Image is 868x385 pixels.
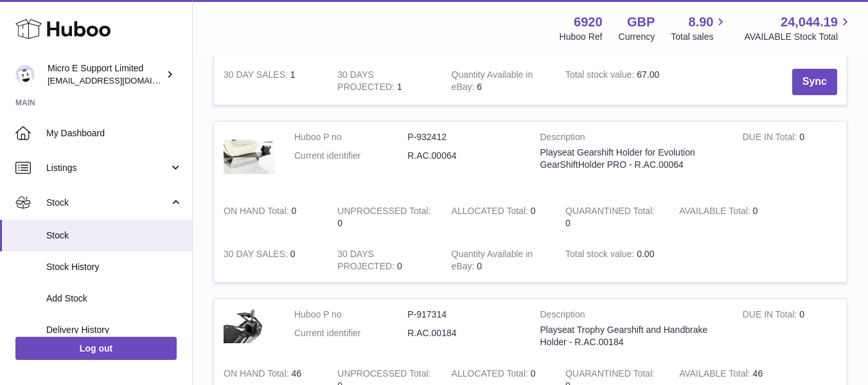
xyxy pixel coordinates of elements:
[407,327,520,339] dd: R.AC.00184
[744,31,853,43] span: AVAILABLE Stock Total
[442,195,556,239] td: 0
[46,229,182,242] span: Stock
[294,131,407,143] dt: Huboo P no
[452,249,533,274] strong: Quantity Available in eBay
[407,309,520,321] dd: P-917314
[442,59,556,105] td: 6
[565,206,655,219] strong: QUARANTINED Total
[46,127,182,139] span: My Dashboard
[407,131,520,143] dd: P-932412
[565,218,571,228] span: 0
[627,13,655,31] strong: GBP
[46,197,169,209] span: Stock
[540,324,723,348] div: Playseat Trophy Gearshift and Handbrake Holder - R.AC.00184
[565,69,637,83] strong: Total stock value
[540,147,723,171] div: Playseat Gearshift Holder for Evolution GearShiftHolder PRO - R.AC.00064
[214,238,328,282] td: 0
[337,368,430,382] strong: UNPROCESSED Total
[689,13,714,31] span: 8.90
[224,249,290,262] strong: 30 DAY SALES
[328,238,441,282] td: 0
[224,131,275,183] img: product image
[679,206,752,219] strong: AVAILABLE Total
[224,69,290,83] strong: 30 DAY SALES
[46,292,182,305] span: Add Stock
[48,62,163,87] div: Micro E Support Limited
[671,31,728,43] span: Total sales
[540,309,723,324] strong: Description
[328,59,441,105] td: 1
[442,238,556,282] td: 0
[637,69,659,80] span: 67.00
[452,69,533,95] strong: Quantity Available in eBay
[48,75,189,85] span: [EMAIL_ADDRESS][DOMAIN_NAME]
[637,249,654,259] span: 0.00
[669,195,783,239] td: 0
[294,309,407,321] dt: Huboo P no
[15,337,177,360] a: Log out
[781,13,838,31] span: 24,044.19
[733,121,847,195] td: 0
[452,206,531,219] strong: ALLOCATED Total
[337,69,397,95] strong: 30 DAYS PROJECTED
[407,150,520,162] dd: R.AC.00064
[679,368,752,382] strong: AVAILABLE Total
[224,206,292,219] strong: ON HAND Total
[671,13,728,43] a: 8.90 Total sales
[565,368,655,382] strong: QUARANTINED Total
[328,195,441,239] td: 0
[294,150,407,162] dt: Current identifier
[733,299,847,358] td: 0
[452,368,531,382] strong: ALLOCATED Total
[619,31,655,43] div: Currency
[214,195,328,239] td: 0
[574,13,603,31] strong: 6920
[337,249,397,274] strong: 30 DAYS PROJECTED
[743,132,799,145] strong: DUE IN Total
[540,131,723,147] strong: Description
[15,65,35,84] img: contact@micropcsupport.com
[46,324,182,336] span: Delivery History
[224,309,275,343] img: product image
[214,59,328,105] td: 1
[224,368,292,382] strong: ON HAND Total
[792,69,837,95] button: Sync
[565,249,637,262] strong: Total stock value
[744,13,853,43] a: 24,044.19 AVAILABLE Stock Total
[743,309,799,323] strong: DUE IN Total
[46,162,169,174] span: Listings
[294,327,407,339] dt: Current identifier
[337,206,430,219] strong: UNPROCESSED Total
[46,261,182,273] span: Stock History
[560,31,603,43] div: Huboo Ref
